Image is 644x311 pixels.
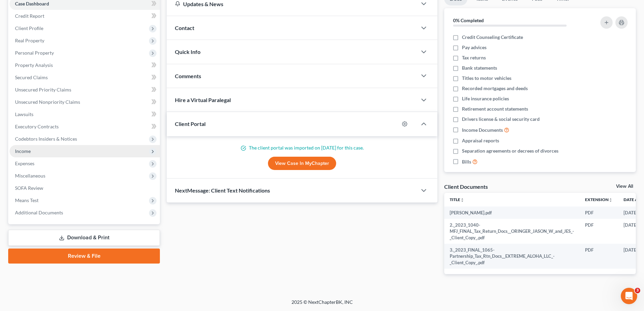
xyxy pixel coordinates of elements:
[15,62,53,68] span: Property Analysis
[8,249,160,264] a: Review & File
[450,197,464,202] a: Titleunfold_more
[15,173,45,179] span: Miscellaneous
[10,59,160,71] a: Property Analysis
[462,54,486,61] span: Tax returns
[10,182,160,194] a: SOFA Review
[453,17,484,23] strong: 0% Completed
[15,124,59,129] span: Executory Contracts
[10,10,160,22] a: Credit Report
[580,207,618,219] td: PDF
[462,105,528,112] span: Retirement account statements
[585,197,613,202] a: Extensionunfold_more
[10,84,160,96] a: Unsecured Priority Claims
[621,288,637,304] iframe: Intercom live chat
[15,210,63,215] span: Additional Documents
[268,157,336,170] a: View Case in MyChapter
[462,85,528,92] span: Recorded mortgages and deeds
[462,158,471,165] span: Bills
[15,1,49,6] span: Case Dashboard
[10,71,160,84] a: Secured Claims
[462,137,499,144] span: Appraisal reports
[175,48,200,55] span: Quick Info
[175,97,231,103] span: Hire a Virtual Paralegal
[15,87,71,93] span: Unsecured Priority Claims
[462,95,509,102] span: Life insurance policies
[460,198,464,202] i: unfold_more
[15,185,43,191] span: SOFA Review
[10,121,160,133] a: Executory Contracts
[616,184,633,189] a: View All
[444,183,488,190] div: Client Documents
[580,219,618,244] td: PDF
[15,13,44,19] span: Credit Report
[462,34,523,41] span: Credit Counseling Certificate
[175,144,429,151] p: The client portal was imported on [DATE] for this case.
[462,147,558,154] span: Separation agreements or decrees of divorces
[462,44,486,51] span: Pay advices
[609,198,613,202] i: unfold_more
[175,25,194,31] span: Contact
[175,0,409,8] div: Updates & News
[15,50,54,56] span: Personal Property
[580,244,618,269] td: PDF
[128,299,516,311] div: 2025 © NextChapterBK, INC
[175,73,201,79] span: Comments
[15,136,77,142] span: Codebtors Insiders & Notices
[8,230,160,246] a: Download & Print
[15,148,31,154] span: Income
[10,96,160,108] a: Unsecured Nonpriority Claims
[15,25,43,31] span: Client Profile
[444,244,580,269] td: 3._2023_FINAL_1065-Partnership_Tax_Rtn_Docs__EXTREME_ALOHA_LLC_-_Client_Copy_.pdf
[462,127,503,133] span: Income Documents
[15,38,44,43] span: Real Property
[462,116,540,123] span: Drivers license & social security card
[15,111,33,117] span: Lawsuits
[444,219,580,244] td: 2._2023_1040-MFJ_FINAL_Tax_Return_Docs__ORINGER_JASON_W_and_JES_-_Client_Copy_.pdf
[175,121,206,127] span: Client Portal
[175,187,270,194] span: NextMessage: Client Text Notifications
[462,75,511,82] span: Titles to motor vehicles
[15,197,39,203] span: Means Test
[15,99,80,105] span: Unsecured Nonpriority Claims
[635,288,640,293] span: 3
[15,160,34,166] span: Expenses
[10,108,160,121] a: Lawsuits
[444,207,580,219] td: [PERSON_NAME].pdf
[15,74,48,80] span: Secured Claims
[462,65,497,71] span: Bank statements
